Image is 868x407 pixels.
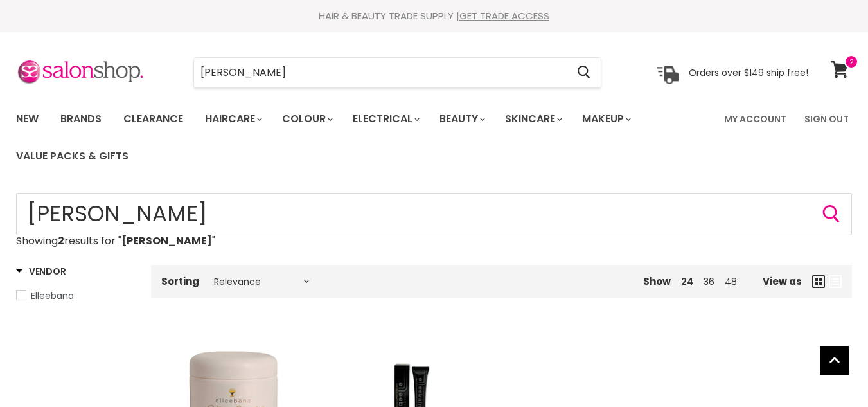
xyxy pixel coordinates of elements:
[804,347,855,394] iframe: Gorgias live chat messenger
[58,233,64,248] strong: 2
[459,9,549,23] a: GET TRADE ACCESS
[643,275,671,288] span: Show
[16,265,66,278] h3: Vendor
[567,58,601,87] button: Search
[343,105,427,132] a: Electrical
[16,289,135,303] a: Elleebana
[821,204,842,224] button: Search
[716,105,794,132] a: My Account
[430,105,493,132] a: Beauty
[572,105,639,132] a: Makeup
[689,66,808,78] p: Orders over $149 ship free!
[495,105,570,132] a: Skincare
[704,275,714,288] a: 36
[121,233,212,248] strong: [PERSON_NAME]
[31,289,74,302] span: Elleebana
[51,105,111,132] a: Brands
[797,105,856,132] a: Sign Out
[6,143,138,170] a: Value Packs & Gifts
[6,100,716,175] ul: Main menu
[16,235,852,247] p: Showing results for " "
[272,105,341,132] a: Colour
[6,105,48,132] a: New
[193,57,601,88] form: Product
[725,275,737,288] a: 48
[195,105,270,132] a: Haircare
[161,276,199,287] label: Sorting
[114,105,193,132] a: Clearance
[16,193,852,235] form: Product
[681,275,693,288] a: 24
[194,58,567,87] input: Search
[763,276,802,287] span: View as
[16,193,852,235] input: Search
